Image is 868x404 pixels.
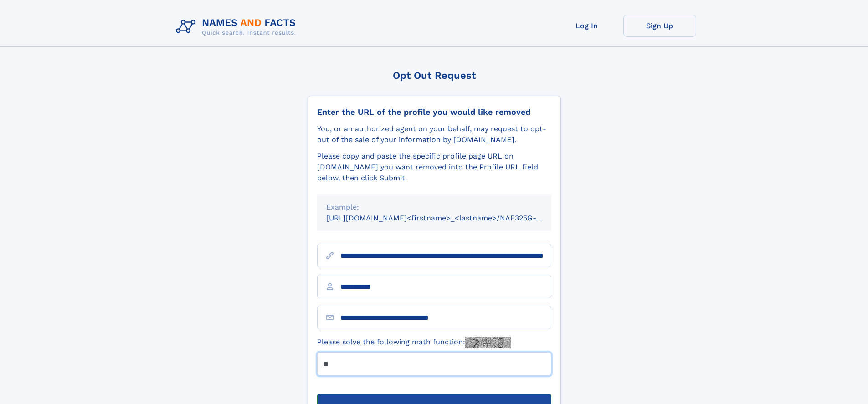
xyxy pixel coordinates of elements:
[317,337,511,348] label: Please solve the following math function:
[172,15,303,39] img: Logo Names and Facts
[550,15,623,37] a: Log In
[308,70,561,81] div: Opt Out Request
[623,15,696,37] a: Sign Up
[317,123,551,145] div: You, or an authorized agent on your behalf, may request to opt-out of the sale of your informatio...
[317,151,551,184] div: Please copy and paste the specific profile page URL on [DOMAIN_NAME] you want removed into the Pr...
[326,202,542,213] div: Example:
[317,107,551,117] div: Enter the URL of the profile you would like removed
[326,214,569,222] small: [URL][DOMAIN_NAME]<firstname>_<lastname>/NAF325G-xxxxxxxx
